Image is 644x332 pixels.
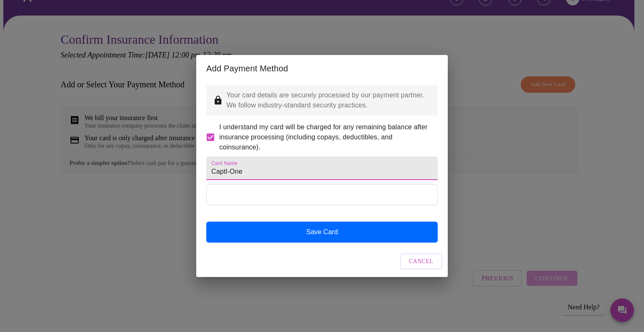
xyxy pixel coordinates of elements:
p: Your card details are securely processed by our payment partner. We follow industry-standard secu... [226,90,431,110]
button: Cancel [400,254,443,270]
button: Save Card [206,222,438,243]
span: Cancel [409,256,434,267]
h2: Add Payment Method [206,62,438,75]
iframe: Secure Credit Card Form [207,185,437,205]
span: I understand my card will be charged for any remaining balance after insurance processing (includ... [219,122,431,152]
